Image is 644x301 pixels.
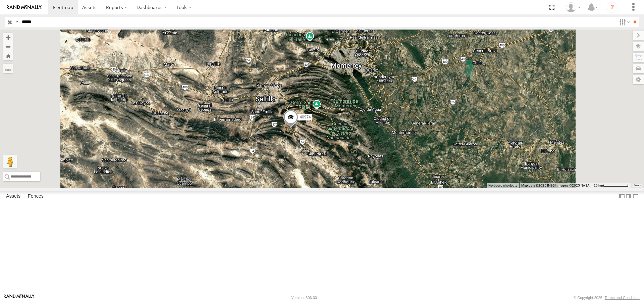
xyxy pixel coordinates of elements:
[633,75,644,84] label: Map Settings
[3,51,13,60] button: Zoom Home
[488,183,517,188] button: Keyboard shortcuts
[563,2,583,12] div: Juan Lopez
[625,191,632,201] label: Dock Summary Table to the Right
[3,64,13,73] label: Measure
[616,17,631,27] label: Search Filter Options
[14,17,19,27] label: Search Query
[24,192,47,201] label: Fences
[4,294,35,301] a: Visit our Website
[594,184,603,187] span: 20 km
[605,296,640,300] a: Terms and Conditions
[3,192,24,201] label: Assets
[3,42,13,51] button: Zoom out
[619,191,625,201] label: Dock Summary Table to the Left
[3,33,13,42] button: Zoom in
[7,5,42,10] img: rand-logo.svg
[3,155,17,168] button: Drag Pegman onto the map to open Street View
[632,191,639,201] label: Hide Summary Table
[592,183,631,188] button: Map Scale: 20 km per 72 pixels
[607,2,618,13] i: ?
[634,184,641,187] a: Terms (opens in new tab)
[291,296,317,300] div: Version: 306.00
[521,184,590,187] span: Map data ©2025 INEGI Imagery ©2025 NASA
[574,296,640,300] div: © Copyright 2025 -
[300,115,311,120] span: 40974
